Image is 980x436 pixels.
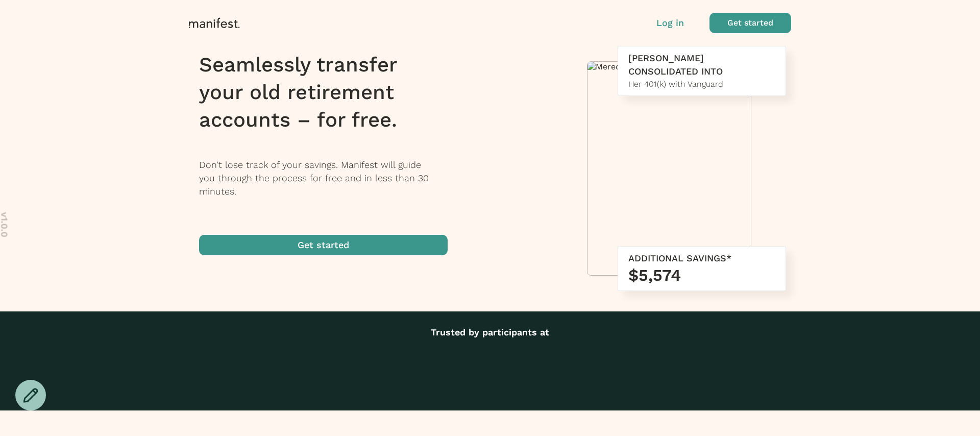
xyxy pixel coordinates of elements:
[199,158,461,198] p: Don’t lose track of your savings. Manifest will guide you through the process for free and in les...
[199,235,448,255] button: Get started
[656,16,684,30] button: Log in
[709,13,791,33] button: Get started
[199,51,461,134] h1: Seamlessly transfer your old retirement accounts – for free.
[628,78,775,90] div: Her 401(k) with Vanguard
[628,265,775,285] h3: $5,574
[628,252,775,265] div: ADDITIONAL SAVINGS*
[628,52,775,78] div: [PERSON_NAME] CONSOLIDATED INTO
[587,62,751,71] img: Meredith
